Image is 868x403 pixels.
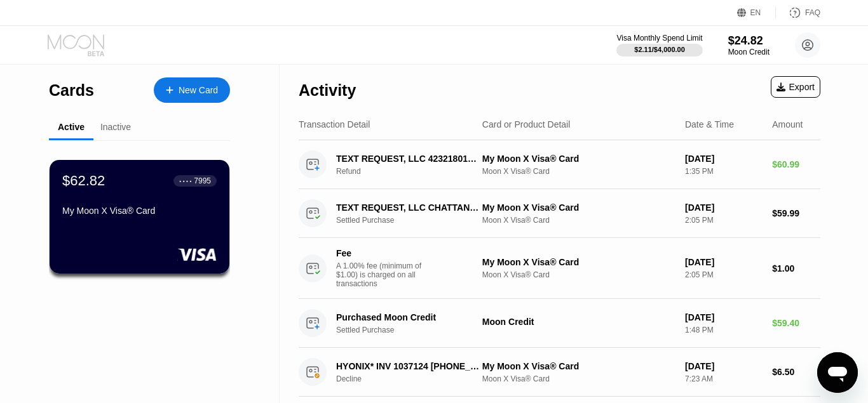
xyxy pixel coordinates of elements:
[154,77,230,103] div: New Card
[482,257,675,267] div: My Moon X Visa® Card
[616,34,702,43] div: Visa Monthly Spend Limit
[58,122,85,132] div: Active
[336,216,492,225] div: Settled Purchase
[194,176,211,185] div: 7995
[62,206,217,216] div: My Moon X Visa® Card
[685,257,762,267] div: [DATE]
[634,46,685,53] div: $2.11 / $4,000.00
[772,263,820,274] div: $1.00
[100,122,131,132] div: Inactive
[336,154,481,164] div: TEXT REQUEST, LLC 4232180111 US
[482,374,675,383] div: Moon X Visa® Card
[685,216,762,225] div: 2:05 PM
[685,326,762,334] div: 1:48 PM
[685,312,762,322] div: [DATE]
[299,140,820,189] div: TEXT REQUEST, LLC 4232180111 USRefundMy Moon X Visa® CardMoon X Visa® Card[DATE]1:35 PM$60.99
[336,361,481,371] div: HYONIX* INV 1037124 [PHONE_NUMBER] SG
[772,159,820,169] div: $60.99
[62,173,105,189] div: $62.82
[728,48,770,56] div: Moon Credit
[299,238,820,299] div: FeeA 1.00% fee (minimum of $1.00) is charged on all transactionsMy Moon X Visa® CardMoon X Visa® ...
[685,167,762,176] div: 1:35 PM
[728,34,770,48] div: $24.82
[776,6,820,19] div: FAQ
[179,179,192,183] div: ● ● ● ●
[750,8,761,17] div: EN
[728,34,770,56] div: $24.82Moon Credit
[299,348,820,397] div: HYONIX* INV 1037124 [PHONE_NUMBER] SGDeclineMy Moon X Visa® CardMoon X Visa® Card[DATE]7:23 AM$6.50
[685,270,762,279] div: 2:05 PM
[685,154,762,164] div: [DATE]
[299,119,370,129] div: Transaction Detail
[49,81,94,100] div: Cards
[50,160,229,274] div: $62.82● ● ● ●7995My Moon X Visa® Card
[737,6,776,19] div: EN
[482,361,675,371] div: My Moon X Visa® Card
[771,76,820,98] div: Export
[336,326,492,334] div: Settled Purchase
[336,248,425,258] div: Fee
[772,367,820,377] div: $6.50
[616,34,702,56] div: Visa Monthly Spend Limit$2.11/$4,000.00
[482,154,675,164] div: My Moon X Visa® Card
[685,361,762,371] div: [DATE]
[482,317,675,327] div: Moon Credit
[299,189,820,238] div: TEXT REQUEST, LLC CHATTANOOGA [GEOGRAPHIC_DATA]Settled PurchaseMy Moon X Visa® CardMoon X Visa® C...
[685,202,762,213] div: [DATE]
[482,270,675,279] div: Moon X Visa® Card
[482,119,571,129] div: Card or Product Detail
[336,167,492,176] div: Refund
[336,312,481,322] div: Purchased Moon Credit
[299,81,356,100] div: Activity
[482,202,675,213] div: My Moon X Visa® Card
[336,374,492,383] div: Decline
[805,8,820,17] div: FAQ
[336,261,431,288] div: A 1.00% fee (minimum of $1.00) is charged on all transactions
[772,208,820,218] div: $59.99
[336,202,481,213] div: TEXT REQUEST, LLC CHATTANOOGA [GEOGRAPHIC_DATA]
[179,85,218,96] div: New Card
[482,216,675,225] div: Moon X Visa® Card
[482,167,675,176] div: Moon X Visa® Card
[772,318,820,328] div: $59.40
[776,82,815,92] div: Export
[685,119,734,129] div: Date & Time
[685,374,762,383] div: 7:23 AM
[299,299,820,348] div: Purchased Moon CreditSettled PurchaseMoon Credit[DATE]1:48 PM$59.40
[817,352,858,393] iframe: Button to launch messaging window
[772,119,803,129] div: Amount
